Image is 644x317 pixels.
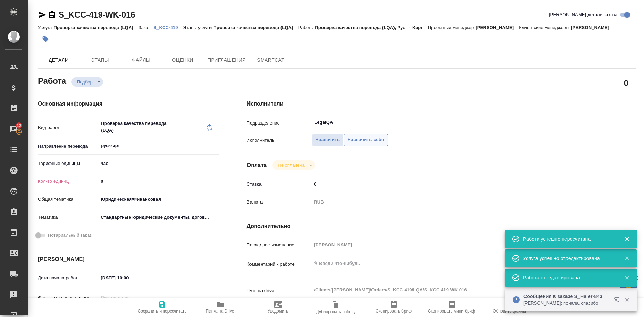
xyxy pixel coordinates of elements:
[183,25,214,30] p: Этапы услуги
[428,309,475,314] span: Скопировать мини-бриф
[428,25,476,30] p: Проектный менеджер
[523,293,610,300] p: Сообщения в заказе S_Haier-843
[139,25,153,30] p: Заказ:
[620,255,634,261] button: Закрыть
[247,100,636,108] h4: Исполнители
[98,194,219,205] div: Юридическая/Финансовая
[571,25,614,30] p: [PERSON_NAME]
[38,214,98,221] p: Тематика
[38,31,53,47] button: Добавить тэг
[620,236,634,242] button: Закрыть
[344,134,388,146] button: Назначить себя
[38,196,98,203] p: Общая тематика
[38,178,98,185] p: Кол-во единиц
[83,56,116,65] span: Этапы
[38,74,66,87] h2: Работа
[75,79,95,85] button: Подбор
[549,11,617,18] span: [PERSON_NAME] детали заказа
[166,56,199,65] span: Оценки
[365,298,423,317] button: Скопировать бриф
[624,77,628,89] h2: 0
[38,143,98,150] p: Направление перевода
[315,136,340,144] span: Назначить
[311,284,604,296] textarea: /Clients/[PERSON_NAME]/Orders/S_KCC-419/LQA/S_KCC-419-WK-016
[71,77,103,87] div: Подбор
[48,11,56,19] button: Скопировать ссылку
[272,160,315,170] div: Подбор
[38,25,53,30] p: Услуга
[38,255,219,264] h4: [PERSON_NAME]
[493,309,526,314] span: Обновить файлы
[316,309,356,314] span: Дублировать работу
[59,10,135,19] a: S_KCC-419-WK-016
[98,176,219,186] input: ✎ Введи что-нибудь
[98,293,159,303] input: Пустое поле
[12,122,25,129] span: 12
[98,158,219,169] div: час
[610,293,626,309] button: Открыть в новой вкладке
[133,298,191,317] button: Сохранить и пересчитать
[311,240,604,250] input: Пустое поле
[249,298,307,317] button: Уведомить
[38,275,98,281] p: Дата начала работ
[247,199,312,206] p: Валюта
[268,309,288,314] span: Уведомить
[307,298,365,317] button: Дублировать работу
[125,56,158,65] span: Файлы
[523,236,614,242] div: Работа успешно пересчитана
[247,181,312,188] p: Ставка
[191,298,249,317] button: Папка на Drive
[311,179,604,189] input: ✎ Введи что-нибудь
[98,273,159,283] input: ✎ Введи что-нибудь
[2,120,26,138] a: 12
[519,25,571,30] p: Клиентские менеджеры
[311,134,344,146] button: Назначить
[206,309,234,314] span: Папка на Drive
[247,161,267,169] h4: Оплата
[138,309,187,314] span: Сохранить и пересчитать
[247,287,312,294] p: Путь на drive
[376,309,412,314] span: Скопировать бриф
[38,11,46,19] button: Скопировать ссылку для ЯМессенджера
[347,136,384,144] span: Назначить себя
[215,145,217,146] button: Open
[423,298,481,317] button: Скопировать мини-бриф
[153,24,183,30] a: S_KCC-419
[247,261,312,268] p: Комментарий к работе
[276,162,306,168] button: Не оплачена
[38,294,98,301] p: Факт. дата начала работ
[247,241,312,248] p: Последнее изменение
[247,120,312,127] p: Подразделение
[53,25,138,30] p: Проверка качества перевода (LQA)
[523,274,614,281] div: Работа отредактирована
[247,222,636,230] h4: Дополнительно
[481,298,539,317] button: Обновить файлы
[213,25,298,30] p: Проверка качества перевода (LQA)
[38,160,98,167] p: Тарифные единицы
[523,255,614,262] div: Услуга успешно отредактирована
[620,297,634,303] button: Закрыть
[254,56,287,65] span: SmartCat
[311,196,604,208] div: RUB
[247,137,312,144] p: Исполнитель
[600,122,602,123] button: Open
[620,275,634,281] button: Закрыть
[476,25,519,30] p: [PERSON_NAME]
[42,56,75,65] span: Детали
[153,25,183,30] p: S_KCC-419
[38,124,98,131] p: Вид работ
[98,211,219,223] div: Стандартные юридические документы, договоры, уставы
[315,25,428,30] p: Проверка качества перевода (LQA), Рус → Кирг
[207,56,246,65] span: Приглашения
[48,232,92,239] span: Нотариальный заказ
[523,300,610,307] p: [PERSON_NAME]: поняла, спасибо
[38,100,219,108] h4: Основная информация
[298,25,315,30] p: Работа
